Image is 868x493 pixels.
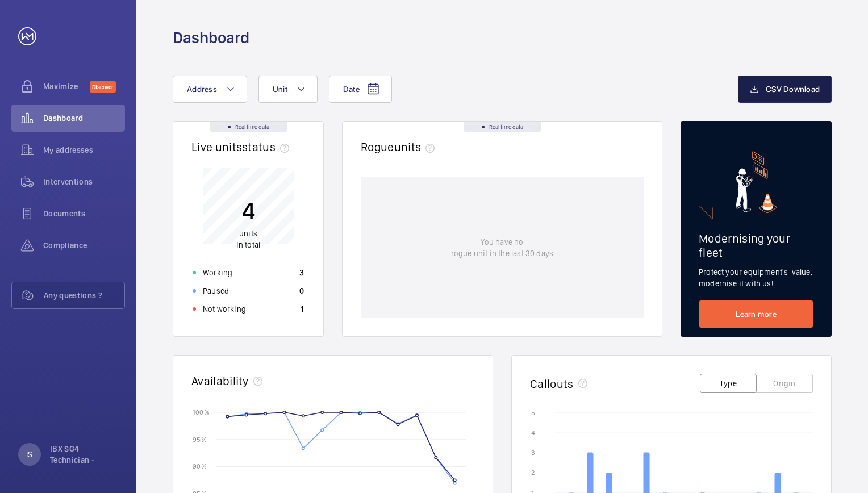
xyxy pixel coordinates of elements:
p: Working [203,267,232,278]
button: Address [173,76,247,103]
p: 4 [236,197,260,225]
text: 100 % [193,408,210,416]
text: 2 [531,469,535,477]
h2: Modernising your fleet [699,231,813,260]
p: 1 [301,303,304,315]
text: 5 [531,409,535,417]
span: Documents [43,208,125,219]
span: Date [343,85,360,94]
span: CSV Download [766,85,820,94]
span: Discover [90,81,116,93]
text: 4 [531,429,535,437]
p: IBX SG4 Technician - [50,443,118,466]
p: IS [26,449,32,460]
h2: Callouts [530,377,574,391]
button: Unit [258,76,318,103]
span: Unit [273,85,287,94]
p: Paused [203,285,229,296]
div: Real time data [464,122,541,132]
h1: Dashboard [173,27,249,48]
button: Type [700,374,757,393]
img: marketing-card.svg [736,151,777,213]
button: Date [329,76,392,103]
span: My addresses [43,144,125,156]
span: status [242,140,294,154]
span: Compliance [43,240,125,251]
button: Origin [756,374,813,393]
span: Interventions [43,176,125,187]
text: 95 % [193,435,207,443]
p: Protect your equipment's value, modernise it with us! [699,266,813,289]
text: 3 [531,449,535,457]
span: units [239,229,257,238]
span: units [394,140,440,154]
span: Dashboard [43,112,125,124]
span: Maximize [43,81,90,92]
p: 3 [299,267,304,278]
p: 0 [299,285,304,296]
a: Learn more [699,300,813,328]
span: Any questions ? [44,290,124,301]
h2: Live units [191,140,294,154]
p: in total [236,228,260,250]
p: You have no rogue unit in the last 30 days [451,236,553,259]
h2: Availability [191,374,249,388]
h2: Rogue [361,140,439,154]
div: Real time data [210,122,287,132]
span: Address [187,85,217,94]
button: CSV Download [738,76,832,103]
p: Not working [203,303,246,315]
text: 90 % [193,462,207,470]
